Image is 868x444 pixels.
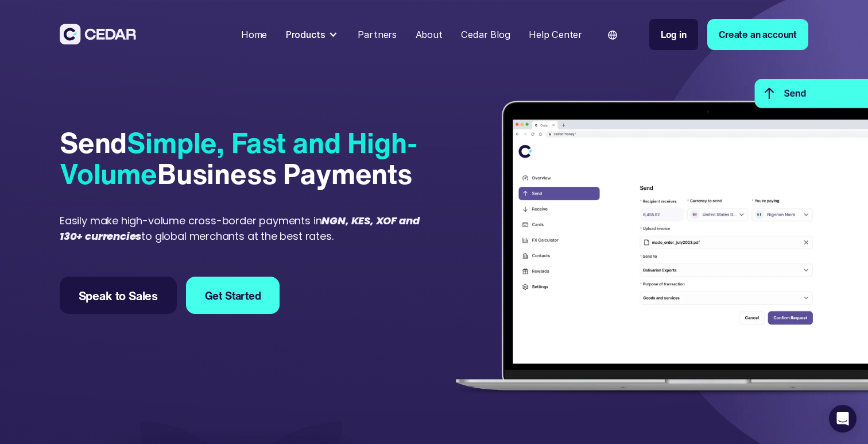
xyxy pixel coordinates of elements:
a: Partners [353,22,401,47]
div: Cedar Blog [461,28,510,41]
div: Log in [661,28,687,41]
a: Speak to Sales [60,277,177,314]
em: NGN, KES, XOF and 130+ currencies [60,213,419,243]
div: Easily make high-volume cross-border payments in to global merchants at the best rates. [60,213,429,244]
div: About [416,28,443,41]
a: Home [237,22,272,47]
a: Log in [649,19,698,50]
a: About [410,22,447,47]
a: Cedar Blog [456,22,515,47]
div: Home [241,28,267,41]
span: Simple, Fast and High-Volume [60,122,417,194]
a: Create an account [707,19,808,50]
div: Products [281,22,344,46]
div: Partners [358,28,397,41]
div: Help Center [529,28,582,41]
a: Get Started [186,277,280,314]
div: Send Business Payments [60,128,429,190]
div: Open Intercom Messenger [829,405,857,432]
a: Help Center [524,22,587,47]
div: Products [286,28,325,41]
img: world icon [608,30,617,40]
